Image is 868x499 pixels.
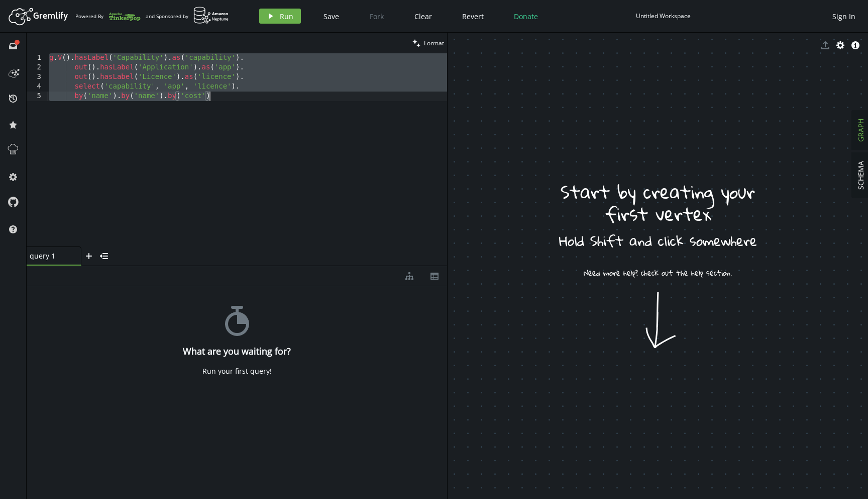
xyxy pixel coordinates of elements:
button: Save [316,9,347,24]
button: Sign In [827,9,860,24]
div: 3 [27,72,48,82]
div: Untitled Workspace [636,12,691,20]
div: 5 [27,92,48,101]
button: Clear [407,9,440,24]
span: Fork [370,12,384,21]
button: Donate [506,9,546,24]
button: Fork [362,9,392,24]
span: Save [323,12,339,21]
span: Donate [514,12,538,21]
span: SCHEMA [856,161,865,190]
button: Format [409,33,447,53]
button: Revert [455,9,491,24]
h4: What are you waiting for? [183,346,291,357]
div: 4 [27,82,48,92]
div: and Sponsored by [146,7,229,26]
span: Revert [462,12,484,21]
div: 1 [27,53,48,63]
span: Sign In [832,12,855,21]
div: 2 [27,63,48,72]
div: Powered By [75,8,141,25]
span: query 1 [30,251,70,261]
div: Run your first query! [202,367,272,376]
img: AWS Neptune [193,7,229,24]
span: GRAPH [856,119,865,142]
span: Run [280,12,293,21]
span: Clear [414,12,432,21]
span: Format [424,39,444,47]
button: Run [259,9,301,24]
